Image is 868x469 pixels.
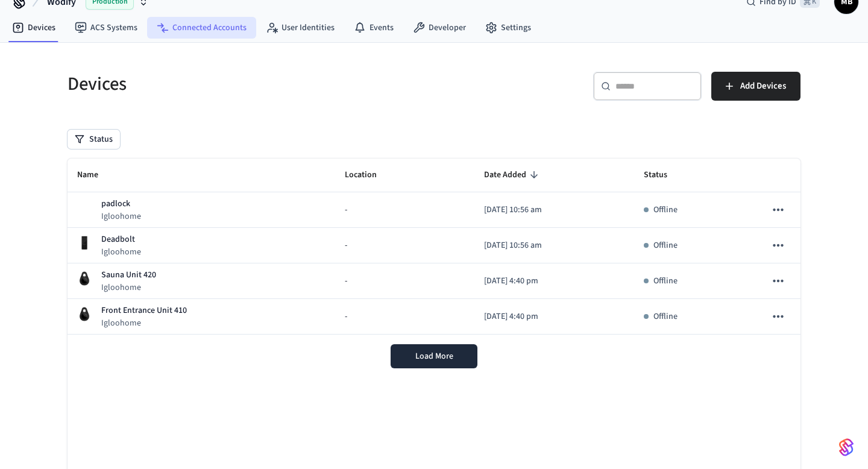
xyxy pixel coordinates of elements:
[415,350,453,362] span: Load More
[101,269,156,282] p: Sauna Unit 420
[2,17,65,39] a: Devices
[345,239,347,252] span: -
[147,17,256,39] a: Connected Accounts
[403,17,476,39] a: Developer
[77,166,114,184] span: Name
[484,166,542,184] span: Date Added
[711,72,800,101] button: Add Devices
[653,310,678,323] p: Offline
[77,307,92,321] img: igloohome_igke
[256,17,344,39] a: User Identities
[101,317,187,329] p: Igloohome
[653,275,678,288] p: Offline
[391,344,477,368] button: Load More
[653,239,678,252] p: Offline
[77,236,92,250] img: igloohome_deadbolt_2s
[101,233,141,246] p: Deadbolt
[345,310,347,323] span: -
[344,17,403,39] a: Events
[77,271,92,286] img: igloohome_igke
[101,210,141,222] p: Igloohome
[345,275,347,288] span: -
[644,166,683,184] span: Status
[68,130,120,149] button: Status
[65,17,147,39] a: ACS Systems
[101,282,156,294] p: Igloohome
[653,204,678,216] p: Offline
[484,239,625,252] p: [DATE] 10:56 am
[484,204,625,216] p: [DATE] 10:56 am
[839,438,854,457] img: SeamLogoGradient.69752ec5.svg
[740,78,786,94] span: Add Devices
[345,204,347,216] span: -
[101,304,187,317] p: Front Entrance Unit 410
[101,198,141,210] p: padlock
[68,72,427,96] h5: Devices
[345,166,392,184] span: Location
[101,246,141,258] p: Igloohome
[476,17,541,39] a: Settings
[484,275,625,288] p: [DATE] 4:40 pm
[484,310,625,323] p: [DATE] 4:40 pm
[68,159,800,335] table: sticky table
